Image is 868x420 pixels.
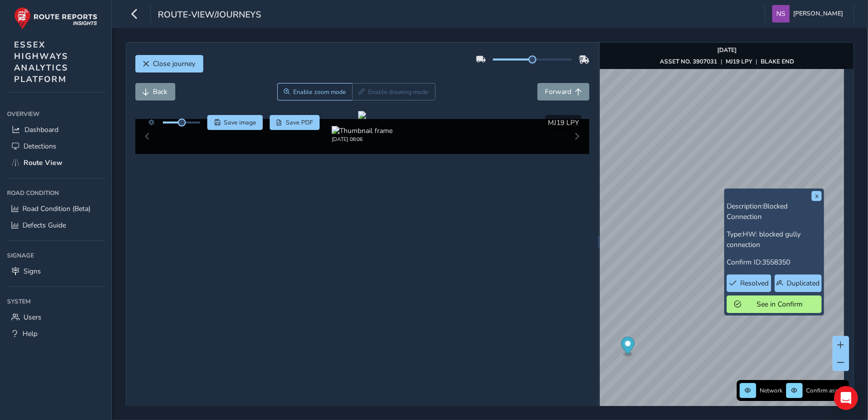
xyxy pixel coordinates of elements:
span: 3558350 [762,257,790,267]
span: MJ19 LPY [548,118,579,127]
a: Signs [7,263,104,279]
a: Route View [7,154,104,171]
button: See in Confirm [727,295,822,313]
button: Close journey [135,55,203,72]
span: Network [760,386,783,394]
button: Forward [537,83,589,100]
a: Users [7,309,104,325]
span: Help [22,329,37,338]
div: Overview [7,106,104,121]
button: Save [207,115,263,130]
a: Road Condition (Beta) [7,200,104,217]
p: Confirm ID: [727,257,822,267]
strong: ASSET NO. 3907031 [660,57,717,65]
span: Resolved [740,278,769,288]
button: Duplicated [775,274,822,292]
p: Description: [727,201,822,222]
span: Blocked Connection [727,201,788,221]
a: Help [7,325,104,342]
span: HW: blocked gully connection [727,229,801,249]
span: route-view/journeys [158,8,261,22]
span: Dashboard [24,125,58,134]
span: Back [153,87,168,96]
span: Save PDF [286,118,313,126]
span: Save image [224,118,256,126]
div: System [7,294,104,309]
span: ESSEX HIGHWAYS ANALYTICS PLATFORM [14,39,68,85]
span: Signs [23,266,41,276]
span: [PERSON_NAME] [793,5,843,22]
button: Resolved [727,274,771,292]
img: Thumbnail frame [332,126,393,135]
span: Road Condition (Beta) [22,204,90,213]
a: Detections [7,138,104,154]
span: Close journey [153,59,196,68]
div: | | [660,57,794,65]
p: Type: [727,229,822,250]
strong: [DATE] [717,46,737,54]
span: Users [23,312,41,322]
img: rr logo [14,7,97,29]
div: Road Condition [7,185,104,200]
span: Forward [545,87,571,96]
span: Defects Guide [22,220,66,230]
span: Confirm assets [806,386,846,394]
a: Dashboard [7,121,104,138]
span: Detections [23,141,56,151]
strong: MJ19 LPY [726,57,752,65]
div: Map marker [621,337,635,357]
span: Enable zoom mode [293,88,346,96]
span: See in Confirm [745,299,814,309]
span: Duplicated [787,278,820,288]
span: Route View [23,158,62,167]
div: Open Intercom Messenger [834,386,858,410]
strong: BLAKE END [761,57,794,65]
button: x [812,191,822,201]
button: Back [135,83,175,100]
div: [DATE] 08:06 [332,135,393,143]
a: Defects Guide [7,217,104,233]
img: diamond-layout [772,5,790,22]
button: Zoom [277,83,353,100]
button: [PERSON_NAME] [772,5,847,22]
button: PDF [270,115,320,130]
div: Signage [7,248,104,263]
